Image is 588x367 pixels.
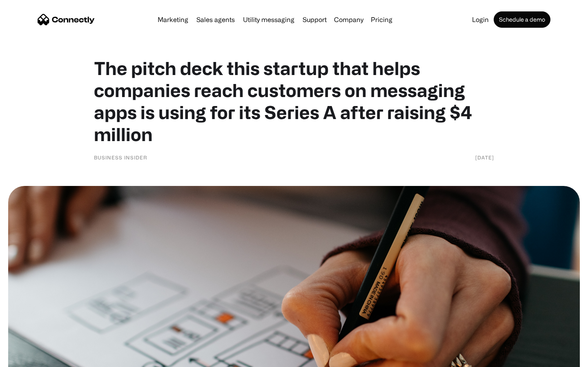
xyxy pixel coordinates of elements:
[8,353,49,364] aside: Language selected: English
[367,16,396,23] a: Pricing
[334,14,363,25] div: Company
[94,153,147,161] div: Business Insider
[469,16,492,23] a: Login
[475,153,494,161] div: [DATE]
[494,11,550,28] a: Schedule a demo
[240,16,298,23] a: Utility messaging
[94,57,494,145] h1: The pitch deck this startup that helps companies reach customers on messaging apps is using for i...
[193,16,238,23] a: Sales agents
[154,16,192,23] a: Marketing
[16,353,49,364] ul: Language list
[299,16,330,23] a: Support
